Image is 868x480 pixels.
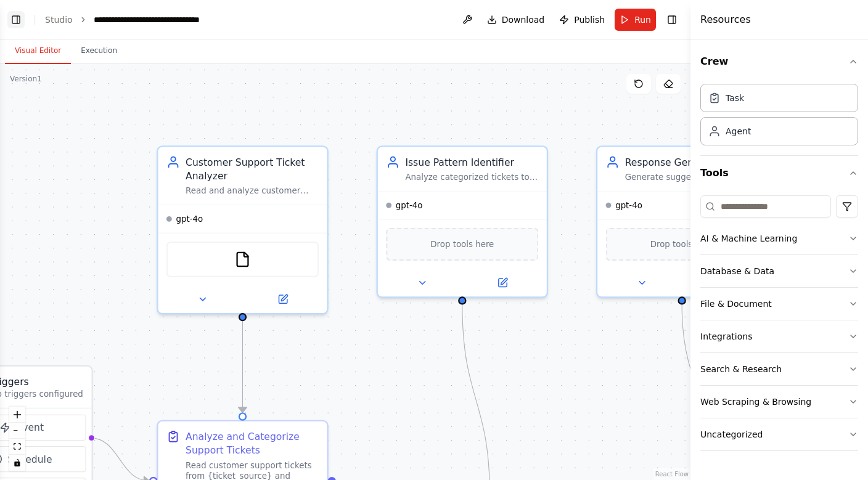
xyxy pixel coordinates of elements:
a: Studio [45,15,73,25]
nav: breadcrumb [45,14,232,26]
button: Publish [554,9,610,31]
span: Event [16,421,44,434]
button: Show left sidebar [7,11,25,28]
span: gpt-4o [615,200,642,211]
div: AI & Machine Learning [700,232,797,245]
button: Database & Data [700,255,858,287]
div: React Flow controls [9,407,25,471]
button: Open in side panel [683,275,761,291]
div: Response GeneratorGenerate suggested responses and solutions for frequently asked questions and c... [596,145,768,298]
div: Database & Data [700,265,774,277]
div: Customer Support Ticket AnalyzerRead and analyze customer support tickets from {ticket_source}, c... [157,145,328,314]
button: Search & Research [700,353,858,385]
span: Drop tools here [650,237,714,251]
div: Search & Research [700,363,782,375]
button: Visual Editor [5,38,71,64]
button: Hide right sidebar [663,11,681,28]
div: Read and analyze customer support tickets from {ticket_source}, categorize them by urgency level ... [186,185,319,197]
div: Version 1 [10,74,42,84]
div: Analyze and Categorize Support Tickets [186,429,319,457]
button: zoom in [9,407,25,423]
button: toggle interactivity [9,455,25,471]
span: Schedule [8,452,52,466]
button: Run [615,9,656,31]
button: Web Scraping & Browsing [700,386,858,418]
button: Execution [71,38,127,64]
img: FileReadTool [234,251,251,268]
button: File & Document [700,288,858,320]
a: React Flow attribution [655,471,689,478]
div: Issue Pattern Identifier [405,155,538,169]
div: Tools [700,190,858,461]
div: Web Scraping & Browsing [700,396,811,408]
div: Agent [726,125,751,137]
span: Publish [574,14,605,26]
div: File & Document [700,298,772,310]
h4: Resources [700,12,751,27]
div: Integrations [700,330,752,343]
g: Edge from c339b2b4-d6bb-4978-9b2c-16493fe24294 to a50ebbb8-0437-4e46-8f3c-1b2a1515a12b [235,321,249,412]
button: zoom out [9,423,25,439]
span: Download [502,14,545,26]
span: Drop tools here [430,237,494,251]
div: Uncategorized [700,428,763,441]
button: Crew [700,44,858,79]
button: Uncategorized [700,418,858,450]
span: gpt-4o [396,200,423,211]
div: Generate suggested responses and solutions for frequently asked questions and common issues based... [625,172,758,183]
div: Issue Pattern IdentifierAnalyze categorized tickets to identify common issues, recurring problems... [377,145,548,298]
button: Integrations [700,320,858,352]
button: Open in side panel [464,275,541,291]
button: Tools [700,156,858,190]
div: Analyze categorized tickets to identify common issues, recurring problems, and trending topics th... [405,172,538,183]
div: Response Generator [625,155,758,169]
button: Download [482,9,550,31]
span: Run [634,14,651,26]
button: Open in side panel [244,291,322,307]
div: Customer Support Ticket Analyzer [186,155,319,183]
div: Task [726,92,744,104]
div: Crew [700,79,858,155]
button: AI & Machine Learning [700,222,858,254]
button: fit view [9,439,25,455]
span: gpt-4o [176,213,203,224]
